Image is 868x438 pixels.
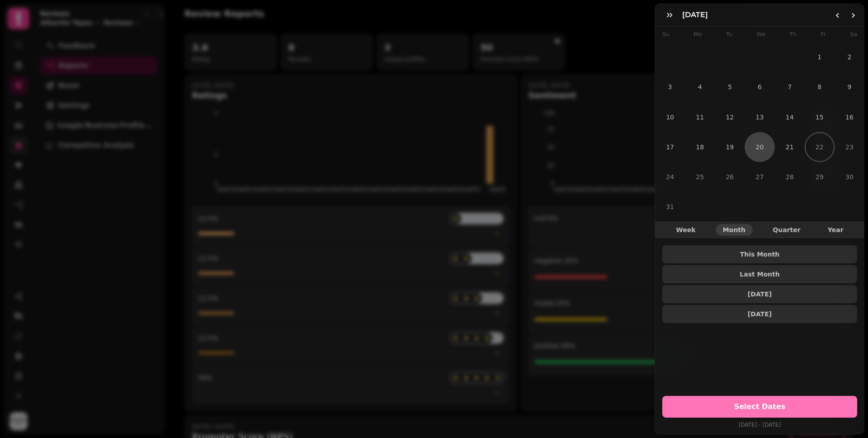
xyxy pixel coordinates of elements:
[715,102,745,132] button: Tuesday, August 12th, 2025
[655,72,685,102] button: Sunday, August 3rd, 2025
[835,132,864,162] button: Saturday, August 23rd, 2025
[673,403,846,410] span: Select Dates
[662,285,857,303] button: [DATE]
[662,305,857,323] button: [DATE]
[685,102,715,132] button: Monday, August 11th, 2025
[670,271,850,277] span: Last Month
[685,132,715,162] button: Monday, August 18th, 2025
[828,227,844,233] span: Year
[669,224,703,236] button: Week
[662,419,857,430] p: [DATE] - [DATE]
[655,102,685,132] button: Sunday, August 10th, 2025
[655,26,864,222] table: August 2025
[726,26,732,42] th: Tuesday
[676,227,695,233] span: Week
[716,224,753,236] button: Month
[775,72,805,102] button: Thursday, August 7th, 2025
[773,227,800,233] span: Quarter
[835,162,864,192] button: Saturday, August 30th, 2025
[682,10,712,20] h3: [DATE]
[756,26,765,42] th: Wednesday
[670,291,850,297] span: [DATE]
[662,396,857,418] button: Select Dates
[745,102,774,132] button: Wednesday, August 13th, 2025
[745,72,774,102] button: Wednesday, August 6th, 2025
[655,132,685,162] button: Sunday, August 17th, 2025
[662,265,857,283] button: Last Month
[670,251,850,257] span: This Month
[775,162,805,192] button: Thursday, August 28th, 2025
[821,224,851,236] button: Year
[765,224,807,236] button: Quarter
[805,102,835,132] button: Friday, August 15th, 2025
[655,162,685,192] button: Sunday, August 24th, 2025
[805,42,835,72] button: Friday, August 1st, 2025
[715,132,745,162] button: Tuesday, August 19th, 2025
[715,162,745,192] button: Tuesday, August 26th, 2025
[670,311,850,317] span: [DATE]
[805,72,835,102] button: Friday, August 8th, 2025
[821,26,826,42] th: Friday
[745,162,774,192] button: Wednesday, August 27th, 2025
[685,72,715,102] button: Monday, August 4th, 2025
[662,26,670,42] th: Sunday
[775,132,805,162] button: Thursday, August 21st, 2025
[655,192,685,222] button: Sunday, August 31st, 2025
[789,26,797,42] th: Thursday
[693,26,702,42] th: Monday
[835,102,864,132] button: Saturday, August 16th, 2025
[723,227,745,233] span: Month
[850,26,857,42] th: Saturday
[806,133,834,161] button: Today, Friday, August 22nd, 2025
[745,132,774,162] button: Wednesday, August 20th, 2025, selected
[805,162,835,192] button: Friday, August 29th, 2025
[685,162,715,192] button: Monday, August 25th, 2025
[775,102,805,132] button: Thursday, August 14th, 2025
[662,245,857,263] button: This Month
[835,72,864,102] button: Saturday, August 9th, 2025
[835,42,864,72] button: Saturday, August 2nd, 2025
[845,8,861,23] button: Go to the Next Month
[830,8,845,23] button: Go to the Previous Month
[715,72,745,102] button: Tuesday, August 5th, 2025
